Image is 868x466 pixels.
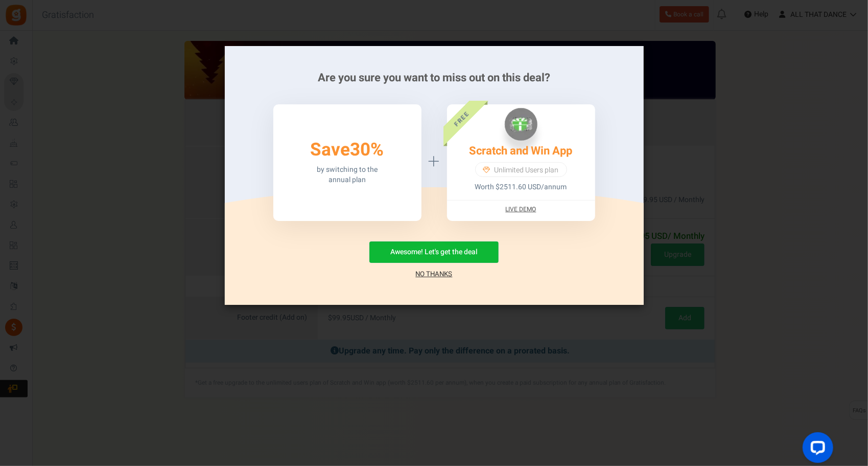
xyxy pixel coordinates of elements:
h3: Save [311,140,384,160]
img: Scratch and Win [505,108,537,141]
p: by switching to the annual plan [317,165,378,185]
div: FREE [429,86,493,150]
span: Unlimited Users plan [495,165,559,175]
a: Scratch and Win App [470,143,573,159]
a: Live Demo [506,205,536,214]
h2: Are you sure you want to miss out on this deal? [240,72,628,84]
button: Awesome! Let's get the deal [369,241,499,263]
a: No Thanks [416,269,453,279]
p: Worth $2511.60 USD/annum [475,182,567,192]
span: 30% [350,137,384,163]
